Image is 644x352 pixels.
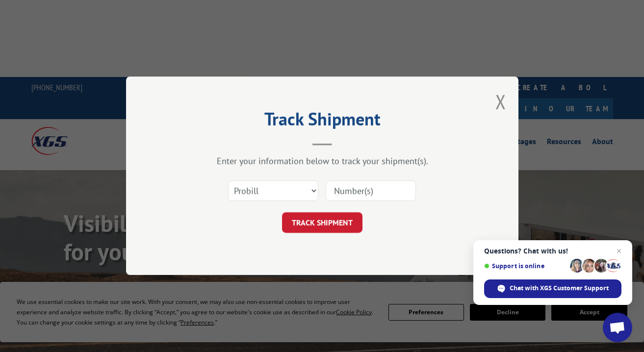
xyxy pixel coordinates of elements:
[484,262,567,270] span: Support is online
[175,112,469,131] h2: Track Shipment
[495,89,506,115] button: Close modal
[510,284,609,293] span: Chat with XGS Customer Support
[603,313,632,342] div: Open chat
[613,245,625,257] span: Close chat
[175,156,469,167] div: Enter your information below to track your shipment(s).
[484,279,621,298] div: Chat with XGS Customer Support
[326,181,416,201] input: Number(s)
[484,247,621,255] span: Questions? Chat with us!
[282,213,362,233] button: TRACK SHIPMENT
